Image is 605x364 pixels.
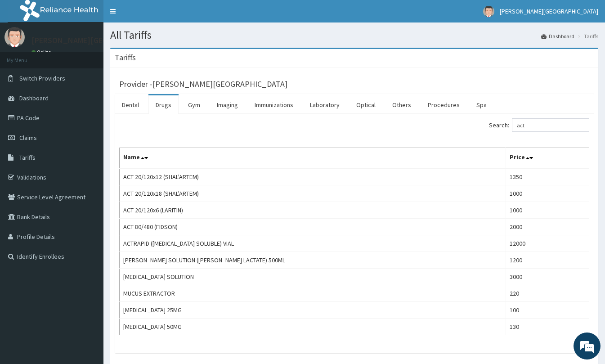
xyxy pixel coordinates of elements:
[483,6,494,17] img: User Image
[120,202,506,219] td: ACT 20/120x6 (LARITIN)
[181,95,207,114] a: Gym
[575,32,598,40] li: Tariffs
[19,153,36,162] span: Tariffs
[120,148,506,169] th: Name
[120,168,506,185] td: ACT 20/120x12 (SHAL'ARTEM)
[541,32,574,40] a: Dashboard
[19,94,49,102] span: Dashboard
[19,134,37,142] span: Claims
[500,7,598,15] span: [PERSON_NAME][GEOGRAPHIC_DATA]
[506,219,589,235] td: 2000
[115,95,146,114] a: Dental
[120,185,506,202] td: ACT 20/120x18 (SHAL'ARTEM)
[469,95,494,114] a: Spa
[421,95,467,114] a: Procedures
[506,302,589,319] td: 100
[115,54,136,62] h3: Tariffs
[120,302,506,319] td: [MEDICAL_DATA] 25MG
[512,118,589,132] input: Search:
[506,235,589,252] td: 12000
[119,80,287,88] h3: Provider - [PERSON_NAME][GEOGRAPHIC_DATA]
[4,27,25,47] img: User Image
[120,219,506,235] td: ACT 80/480 (FIDSON)
[506,168,589,185] td: 1350
[120,235,506,252] td: ACTRAPID ([MEDICAL_DATA] SOLUBLE) VIAL
[506,148,589,169] th: Price
[210,95,245,114] a: Imaging
[506,319,589,335] td: 130
[120,252,506,269] td: [PERSON_NAME] SOLUTION ([PERSON_NAME] LACTATE) 500ML
[489,118,589,132] label: Search:
[349,95,383,114] a: Optical
[31,49,53,55] a: Online
[148,95,179,114] a: Drugs
[506,269,589,285] td: 3000
[303,95,347,114] a: Laboratory
[506,285,589,302] td: 220
[247,95,300,114] a: Immunizations
[506,252,589,269] td: 1200
[19,74,65,82] span: Switch Providers
[385,95,418,114] a: Others
[506,202,589,219] td: 1000
[506,185,589,202] td: 1000
[31,36,165,45] p: [PERSON_NAME][GEOGRAPHIC_DATA]
[120,269,506,285] td: [MEDICAL_DATA] SOLUTION
[110,29,598,41] h1: All Tariffs
[120,319,506,335] td: [MEDICAL_DATA] 50MG
[120,285,506,302] td: MUCUS EXTRACTOR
